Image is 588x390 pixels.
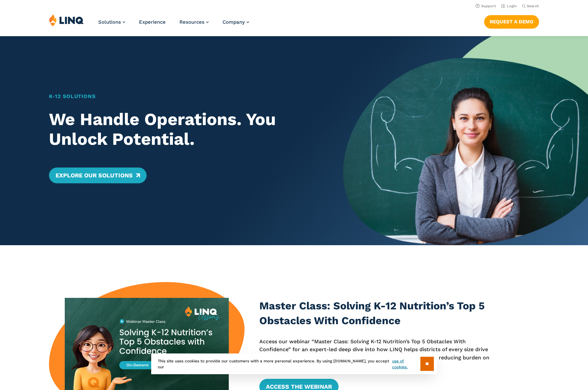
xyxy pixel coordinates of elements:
a: Experience [139,19,166,25]
h1: K‑12 Solutions [49,92,319,100]
span: Company [223,19,245,25]
span: Solutions [98,19,121,25]
nav: Button Navigation [484,14,539,28]
h2: We Handle Operations. You Unlock Potential. [49,110,319,149]
a: Explore Our Solutions [49,168,147,183]
button: Open Search Bar [522,4,539,9]
img: LINQ | K‑12 Software [49,14,84,26]
h3: Master Class: Solving K-12 Nutrition’s Top 5 Obstacles With Confidence [259,299,497,328]
a: Login [501,4,517,8]
p: Access our webinar “Master Class: Solving K-12 Nutrition’s Top 5 Obstacles With Confidence” for a... [259,338,497,370]
a: Solutions [98,19,125,25]
a: Request a Demo [484,15,539,28]
a: Resources [179,19,209,25]
span: Search [527,4,539,8]
span: Resources [179,19,204,25]
nav: Primary Navigation [98,14,249,36]
a: Company [223,19,249,25]
a: use of cookies. [392,358,420,370]
img: Home Banner [343,36,588,245]
a: Support [476,4,496,8]
div: This site uses cookies to provide our customers with a more personal experience. By using [DOMAIN... [151,353,437,374]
